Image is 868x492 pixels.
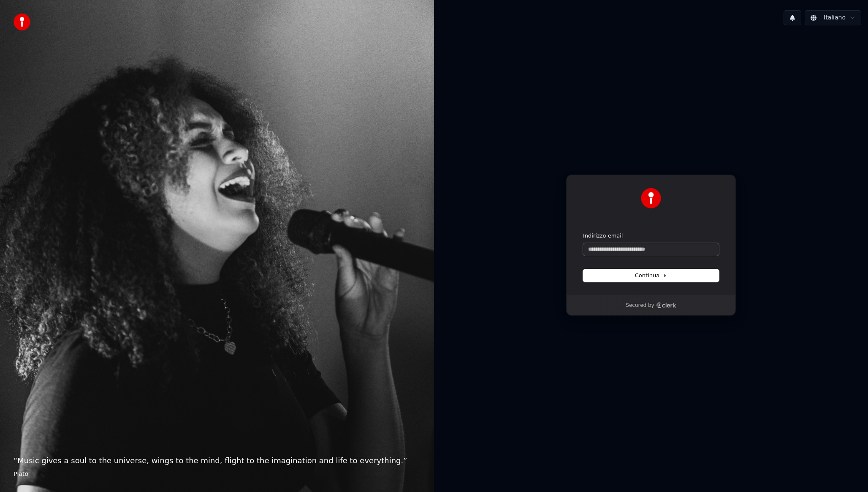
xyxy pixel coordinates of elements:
[635,272,667,279] span: Continua
[14,14,30,30] img: youka
[14,470,420,478] footer: Plato
[641,188,661,208] img: Youka
[583,269,719,282] button: Continua
[14,455,420,467] p: “ Music gives a soul to the universe, wings to the mind, flight to the imagination and life to ev...
[583,232,623,240] label: Indirizzo email
[656,302,676,308] a: Clerk logo
[626,302,654,309] p: Secured by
